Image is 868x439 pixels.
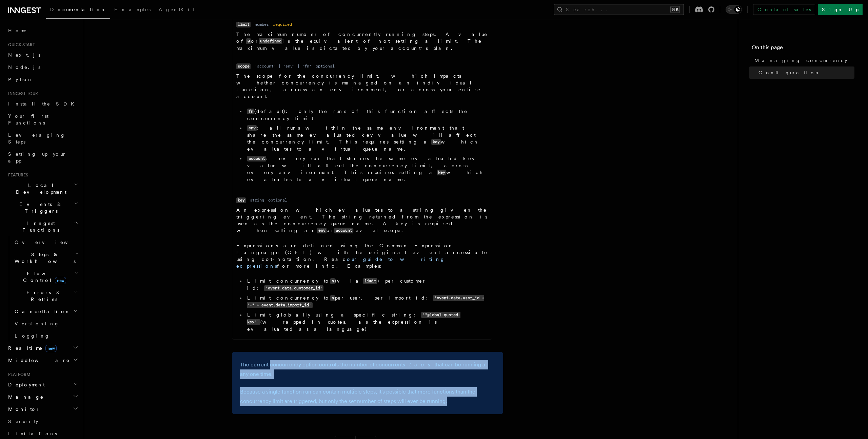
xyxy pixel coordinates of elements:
span: Node.js [8,64,40,70]
span: Documentation [50,7,106,12]
span: new [45,345,57,352]
span: Limitations [8,431,57,436]
button: Errors & Retries [12,286,80,305]
a: Security [5,415,80,427]
code: limit [236,22,251,27]
p: Expressions are defined using the Common Expression Language (CEL) with the original event access... [236,242,488,269]
dd: optional [268,197,287,203]
h4: On this page [752,43,854,54]
button: Flow Controlnew [12,267,80,286]
span: Install the SDK [8,101,78,107]
span: Flow Control [12,270,75,284]
code: 0 [246,38,251,44]
button: Inngest Functions [5,217,80,236]
button: Steps & Workflows [12,248,80,267]
code: env [247,125,257,131]
a: AgentKit [155,2,199,18]
code: n [330,278,335,284]
div: Inngest Functions [5,236,80,342]
a: Examples [110,2,155,18]
button: Realtimenew [5,342,80,354]
dd: 'account' | 'env' | 'fn' [255,63,312,69]
kbd: ⌘K [670,6,680,13]
li: : every run that shares the same evaluated key value will affect the concurrency limit, across ev... [245,155,488,183]
a: Documentation [46,2,110,19]
span: Configuration [758,69,820,76]
a: Leveraging Steps [5,129,80,148]
code: n [330,295,335,301]
li: (default): only the runs of this function affects the concurrency limit [245,108,488,122]
code: key [431,139,441,145]
span: Middleware [5,357,70,364]
a: Logging [12,330,80,342]
code: scope [236,63,251,69]
button: Toggle dark mode [726,5,742,14]
code: key [437,170,446,175]
span: Python [8,77,33,82]
a: Home [5,24,80,37]
a: Python [5,73,80,85]
span: AgentKit [159,7,195,12]
span: Logging [15,333,50,339]
a: Contact sales [753,4,815,15]
code: undefined [259,38,282,44]
a: Sign Up [818,4,863,15]
code: key [236,197,246,203]
span: Monitor [5,406,40,413]
a: Node.js [5,61,80,73]
span: Security [8,419,38,424]
span: Setting up your app [8,151,66,164]
span: Home [8,27,27,34]
span: Quick start [5,42,35,47]
dd: required [273,22,292,27]
dd: optional [316,63,335,69]
span: Your first Functions [8,113,48,126]
code: limit [363,278,377,284]
span: Versioning [15,321,59,326]
a: our guide to writing expressions [236,256,445,269]
p: The current concurrency option controls the number of concurrent that can be running at any one t... [240,360,495,379]
button: Events & Triggers [5,198,80,217]
span: Manage [5,394,44,400]
button: Manage [5,391,80,403]
li: Limit globally using a specific string: (wrapped in quotes, as the expression is evaluated as a l... [245,311,488,332]
a: Install the SDK [5,98,80,110]
button: Search...⌘K [554,4,684,15]
span: Examples [114,7,151,12]
a: Versioning [12,318,80,330]
button: Deployment [5,379,80,391]
span: Errors & Retries [12,289,74,303]
li: Limit concurrency to per user, per import id: [245,294,488,309]
span: Inngest tour [5,91,38,96]
code: env [317,228,327,233]
span: Features [5,172,28,178]
span: Leveraging Steps [8,132,65,145]
a: Next.js [5,49,80,61]
button: Monitor [5,403,80,415]
em: steps [403,361,434,368]
code: account [247,156,266,161]
button: Middleware [5,354,80,366]
dd: number [255,22,269,27]
a: Setting up your app [5,148,80,167]
dd: string [250,197,264,203]
span: Events & Triggers [5,201,74,214]
p: Because a single function run can contain multiple steps, it's possible that more functions than ... [240,387,495,406]
span: Deployment [5,381,45,388]
span: new [55,277,66,284]
a: Configuration [756,66,854,79]
p: An expression which evaluates to a string given the triggering event. The string returned from th... [236,207,488,234]
a: Your first Functions [5,110,80,129]
p: The maximum number of concurrently running steps. A value of or is the equivalent of not setting ... [236,31,488,52]
li: : all runs within the same environment that share the same evaluated key value will affect the co... [245,125,488,152]
button: Cancellation [12,305,80,318]
p: The scope for the concurrency limit, which impacts whether concurrency is managed on an individua... [236,73,488,100]
a: Managing concurrency [752,54,854,66]
a: Overview [12,236,80,248]
span: Steps & Workflows [12,251,76,265]
span: Platform [5,372,31,377]
span: Overview [15,240,84,245]
code: account [334,228,353,233]
span: Realtime [5,345,57,351]
span: Local Development [5,182,74,195]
